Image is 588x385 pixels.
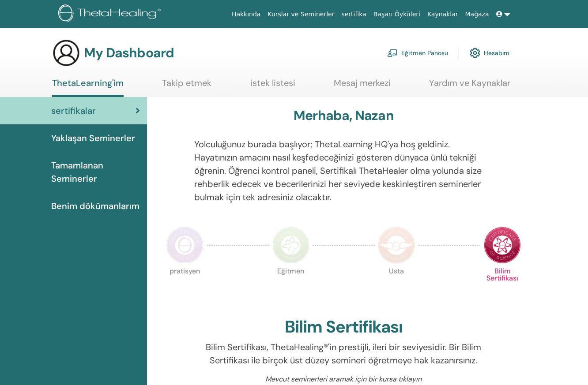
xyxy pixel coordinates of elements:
a: ThetaLearning'im [52,78,124,97]
a: Eğitmen Panosu [387,43,448,63]
h3: My Dashboard [84,45,174,61]
img: Certificate of Science [484,227,521,264]
a: sertifika [338,6,369,22]
p: Mevcut seminerleri aramak için bir kursa tıklayın [194,374,493,385]
img: chalkboard-teacher.svg [387,49,398,57]
p: Usta [378,268,415,305]
a: Kurslar ve Seminerler [264,6,338,22]
img: Instructor [272,227,309,264]
a: Takip etmek [162,78,211,95]
p: pratisyen [166,268,204,305]
a: Yardım ve Kaynaklar [429,78,510,95]
img: Practitioner [166,227,204,264]
p: Bilim Sertifikası [484,268,521,305]
a: istek listesi [250,78,295,95]
h2: Bilim Sertifikası [285,317,403,337]
img: generic-user-icon.jpg [52,39,80,67]
img: cog.svg [470,45,480,60]
p: Bilim Sertifikası, ThetaHealing®'in prestijli, ileri bir seviyesidir. Bir Bilim Sertifikası ile b... [194,340,493,367]
span: Benim dökümanlarım [51,199,139,213]
span: Yaklaşan Seminerler [51,131,135,145]
img: Master [378,227,415,264]
a: Hakkında [228,6,264,22]
span: Tamamlanan Seminerler [51,159,140,185]
h3: Merhaba, Nazan [294,108,394,123]
p: Eğitmen [272,268,309,305]
p: Yolculuğunuz burada başlıyor; ThetaLearning HQ'ya hoş geldiniz. Hayatınızın amacını nasıl keşfede... [194,138,493,204]
a: Hesabım [470,43,509,63]
span: sertifikalar [51,104,96,117]
img: logo.png [58,4,164,24]
a: Mağaza [461,6,492,22]
a: Kaynaklar [424,6,462,22]
a: Mesaj merkezi [334,78,391,95]
a: Başarı Öyküleri [370,6,424,22]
